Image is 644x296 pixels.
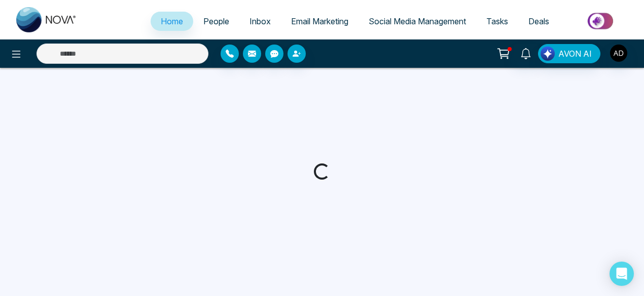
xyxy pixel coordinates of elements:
span: AVON AI [558,48,592,60]
img: Lead Flow [541,47,555,61]
span: Social Media Management [369,16,466,26]
span: Email Marketing [291,16,348,26]
a: Deals [518,12,559,31]
img: Nova CRM Logo [16,7,77,32]
span: Home [161,16,183,26]
a: People [193,12,239,31]
span: Tasks [486,16,508,26]
a: Social Media Management [359,12,476,31]
a: Home [151,12,193,31]
img: User Avatar [610,45,627,62]
span: Deals [528,16,549,26]
img: Market-place.gif [564,10,638,32]
a: Email Marketing [281,12,359,31]
button: AVON AI [538,44,600,63]
a: Inbox [239,12,281,31]
span: Inbox [249,16,271,26]
span: People [203,16,229,26]
div: Open Intercom Messenger [610,262,634,286]
a: Tasks [476,12,518,31]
